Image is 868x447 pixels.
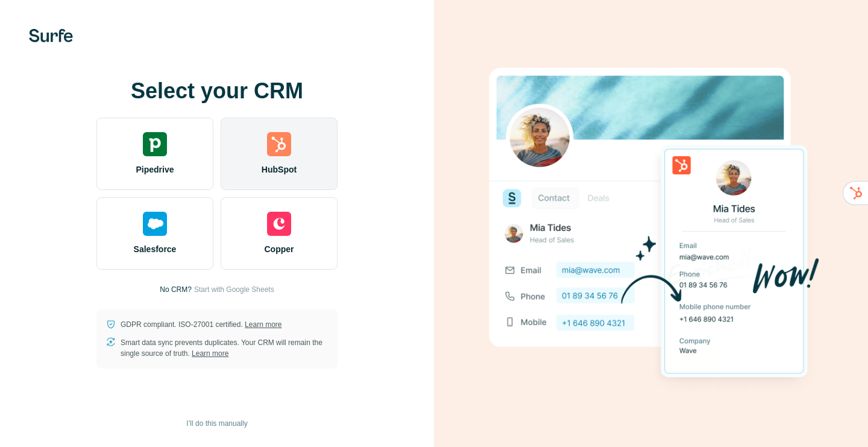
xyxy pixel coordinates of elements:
[143,132,167,156] img: pipedrive's logo
[192,349,228,358] a: Learn more
[194,284,274,295] button: Start with Google Sheets
[143,212,167,236] img: salesforce's logo
[267,212,291,236] img: copper's logo
[121,337,328,359] p: Smart data sync prevents duplicates. Your CRM will remain the single source of truth.
[134,243,177,255] span: Salesforce
[482,49,820,399] img: HUBSPOT image
[265,243,294,255] span: Copper
[96,79,338,103] h1: Select your CRM
[267,132,291,156] img: hubspot's logo
[262,163,297,176] span: HubSpot
[136,163,174,176] span: Pipedrive
[29,29,73,42] img: Surfe's logo
[245,320,281,329] a: Learn more
[186,418,247,429] span: I’ll do this manually
[121,319,281,330] p: GDPR compliant. ISO-27001 certified.
[178,414,256,433] button: I’ll do this manually
[160,284,192,295] p: No CRM?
